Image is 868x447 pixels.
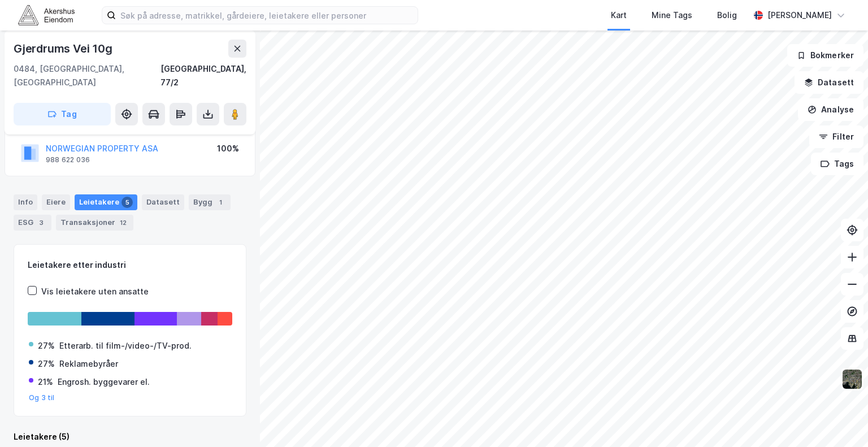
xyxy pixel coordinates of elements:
div: 27% [38,339,55,353]
div: Bygg [189,194,231,210]
div: ESG [14,215,51,231]
div: 21% [38,375,53,389]
div: 0484, [GEOGRAPHIC_DATA], [GEOGRAPHIC_DATA] [14,62,160,89]
button: Tags [811,153,863,175]
div: 988 622 036 [46,155,90,164]
input: Søk på adresse, matrikkel, gårdeiere, leietakere eller personer [116,7,418,24]
div: 3 [36,217,47,228]
button: Analyse [798,98,863,121]
div: Leietakere etter industri [28,258,232,272]
div: Transaksjoner [56,215,133,231]
div: 1 [215,197,226,208]
button: Bokmerker [787,44,863,67]
div: Datasett [142,194,184,210]
div: [GEOGRAPHIC_DATA], 77/2 [160,62,246,89]
div: Eiere [42,194,70,210]
div: 5 [121,197,133,208]
div: 12 [118,217,129,228]
div: Leietakere (5) [14,430,246,444]
img: 9k= [841,368,863,390]
button: Og 3 til [29,393,55,402]
div: 100% [217,142,239,155]
div: Etterarb. til film-/video-/TV-prod. [59,339,192,353]
div: Kontrollprogram for chat [811,393,868,447]
div: Info [14,194,37,210]
div: [PERSON_NAME] [767,8,832,22]
div: Vis leietakere uten ansatte [41,285,149,298]
div: Kart [611,8,627,22]
div: Bolig [717,8,737,22]
div: 27% [38,357,55,371]
div: Mine Tags [652,8,692,22]
div: Gjerdrums Vei 10g [14,40,115,58]
button: Filter [809,125,863,148]
iframe: Chat Widget [811,393,868,447]
img: akershus-eiendom-logo.9091f326c980b4bce74ccdd9f866810c.svg [18,5,75,25]
button: Tag [14,103,111,125]
div: Leietakere [75,194,137,210]
div: Engrosh. byggevarer el. [58,375,150,389]
div: Reklamebyråer [59,357,118,371]
button: Datasett [795,71,863,94]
